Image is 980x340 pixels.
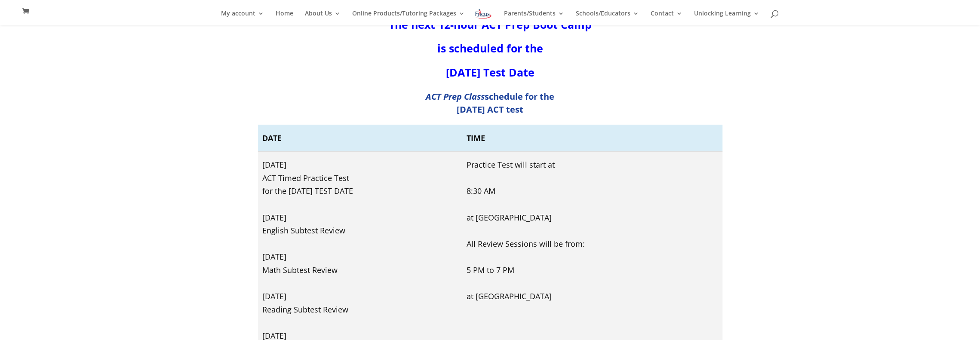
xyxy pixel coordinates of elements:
[446,65,535,80] strong: [DATE] Test Date
[694,10,759,25] a: Unlocking Learning
[462,125,722,151] th: TIME
[437,41,543,55] strong: is scheduled for the
[276,10,293,25] a: Home
[221,10,264,25] a: My account
[426,91,485,102] em: ACT Prep Class
[576,10,639,25] a: Schools/Educators
[352,10,465,25] a: Online Products/Tutoring Packages
[651,10,682,25] a: Contact
[305,10,341,25] a: About Us
[457,104,523,115] b: [DATE] ACT test
[504,10,564,25] a: Parents/Students
[474,8,492,20] img: Focus on Learning
[258,125,462,151] th: DATE
[426,91,554,102] b: schedule for the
